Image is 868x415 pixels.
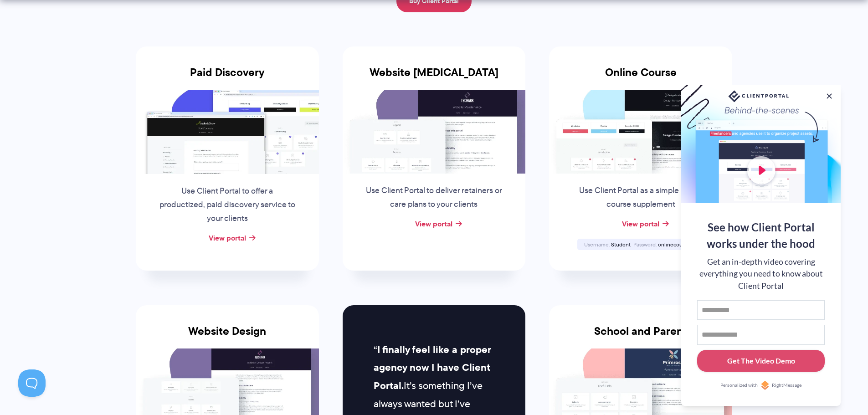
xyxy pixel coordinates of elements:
a: View portal [415,218,452,229]
h3: Website [MEDICAL_DATA] [343,66,526,90]
span: Personalized with [720,382,758,389]
h3: School and Parent [549,325,732,348]
span: Student [611,241,631,248]
p: Use Client Portal to offer a productized, paid discovery service to your clients [158,184,297,225]
span: Username [584,241,610,248]
iframe: Toggle Customer Support [18,369,46,397]
h3: Website Design [136,325,319,348]
div: Get an in-depth video covering everything you need to know about Client Portal [697,256,825,292]
h3: Paid Discovery [136,66,319,90]
p: Use Client Portal to deliver retainers or care plans to your clients [365,184,503,211]
span: RightMessage [772,382,801,389]
span: onlinecourse123 [658,241,697,248]
a: Personalized withRightMessage [697,381,825,390]
span: Password [633,241,657,248]
button: Get The Video Demo [697,350,825,372]
p: Use Client Portal as a simple online course supplement [571,184,710,211]
div: See how Client Portal works under the hood [697,219,825,252]
h3: Online Course [549,66,732,90]
strong: I finally feel like a proper agency now I have Client Portal. [374,342,491,394]
div: Get The Video Demo [727,355,795,366]
img: Personalized with RightMessage [760,381,770,390]
a: View portal [622,218,659,229]
a: View portal [209,232,246,243]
